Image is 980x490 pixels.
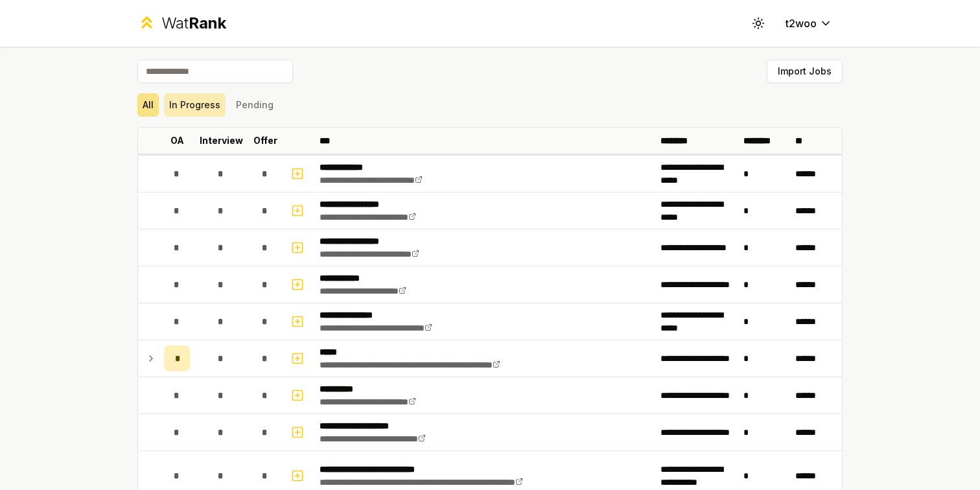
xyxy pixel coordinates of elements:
a: WatRank [137,13,226,34]
p: Interview [200,134,243,147]
button: Import Jobs [767,60,843,83]
button: t2woo [775,12,843,35]
div: Wat [161,13,226,34]
button: In Progress [164,93,226,117]
button: Pending [231,93,279,117]
span: t2woo [786,16,817,31]
p: Offer [253,134,277,147]
p: OA [170,134,184,147]
button: All [137,93,159,117]
span: Rank [189,14,226,32]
